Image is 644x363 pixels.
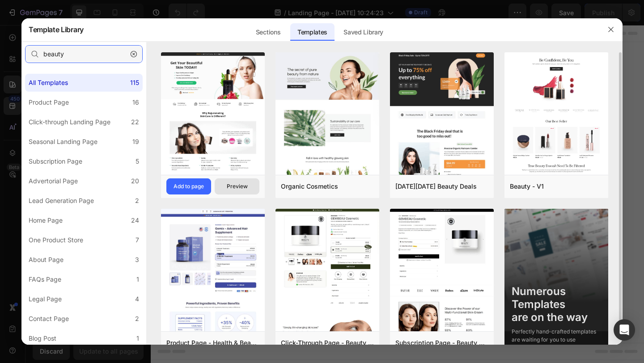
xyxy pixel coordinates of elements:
div: Organic Cosmetics [281,181,338,192]
div: All Templates [29,77,68,88]
div: Preview [227,182,248,190]
div: Subscription Page [29,156,82,167]
div: Product Page [29,97,69,108]
div: Seasonal Landing Page [29,136,97,147]
div: Numerous Templates are on the way [512,285,601,324]
div: 19 [132,136,139,147]
div: 1 [136,333,139,344]
div: 22 [131,117,139,127]
div: Advertorial Page [29,176,78,186]
div: 7 [136,235,139,245]
div: Perfectly hand-crafted templates are waiting for you to use [512,328,601,344]
div: Home Page [29,215,63,226]
div: 24 [131,215,139,226]
div: Start with Generating from URL or image [208,254,329,261]
button: Add sections [203,204,265,222]
div: About Page [29,254,64,265]
div: 1 [136,274,139,285]
div: Legal Page [29,294,62,304]
div: 4 [135,294,139,304]
div: Click-Through Page - Beauty & Fitness - Cosmetic [281,338,374,348]
div: Sections [249,23,288,41]
h2: Template Library [29,18,84,41]
button: Add to page [166,178,211,194]
div: 5 [136,156,139,167]
div: Add to page [174,182,204,190]
div: 20 [131,176,139,186]
div: Lead Generation Page [29,195,94,206]
div: One Product Store [29,235,83,245]
div: Click-through Landing Page [29,117,110,127]
div: Beauty - V1 [510,181,544,192]
button: Add elements [270,204,333,222]
div: 16 [132,97,139,108]
div: Product Page - Health & Beauty - Hair Supplement [166,338,259,348]
div: 2 [135,195,139,206]
div: 115 [130,77,139,88]
div: 2 [135,313,139,324]
div: [DATE][DATE] Beauty Deals [395,181,477,192]
div: Open Intercom Messenger [614,319,635,341]
button: Preview [215,178,259,194]
div: Subscription Page - Beauty & Fitness - Gem Cosmetic - Style 1 [395,338,488,348]
div: 3 [135,254,139,265]
div: Contact Page [29,313,69,324]
input: E.g.: Black Friday, Sale, etc. [25,45,143,63]
div: Templates [290,23,335,41]
div: Blog Post [29,333,56,344]
div: Saved Library [336,23,390,41]
div: FAQs Page [29,274,61,285]
div: Start with Sections from sidebar [214,186,322,197]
